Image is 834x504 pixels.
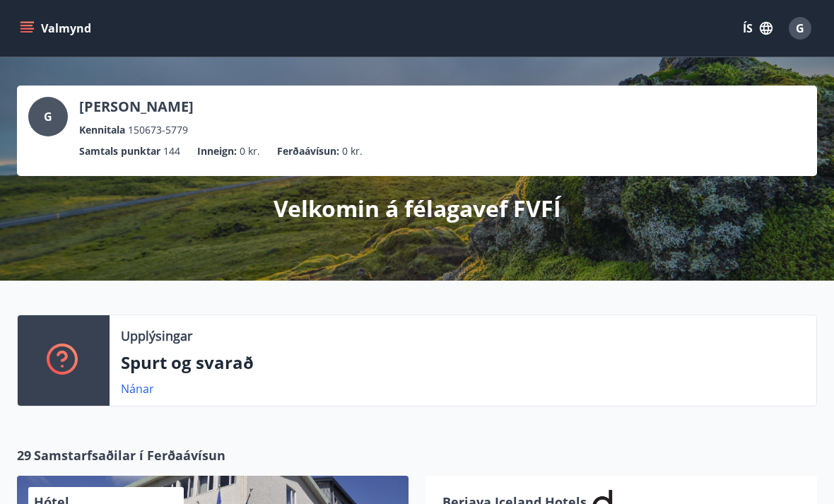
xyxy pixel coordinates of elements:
p: Ferðaávísun : [277,143,339,159]
p: Upplýsingar [121,327,192,345]
span: 0 kr. [240,143,260,159]
span: Samstarfsaðilar í Ferðaávísun [34,446,225,464]
button: menu [17,16,97,41]
button: G [783,11,817,45]
span: G [44,109,52,124]
p: Samtals punktar [79,143,160,159]
span: G [796,20,804,36]
span: 150673-5779 [128,122,188,138]
p: Spurt og svarað [121,351,805,375]
button: ÍS [735,16,780,41]
p: Velkomin á félagavef FVFÍ [274,193,561,224]
span: 29 [17,446,31,464]
span: 0 kr. [342,143,363,159]
span: 144 [163,143,180,159]
p: [PERSON_NAME] [79,97,194,117]
a: Nánar [121,381,154,397]
p: Kennitala [79,122,125,138]
p: Inneign : [197,143,237,159]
